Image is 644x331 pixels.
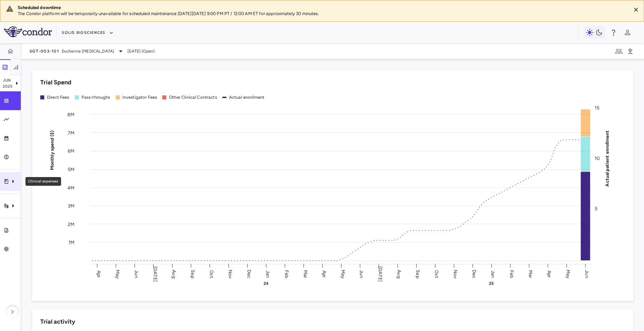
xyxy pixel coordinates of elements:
tspan: 7M [68,130,74,136]
text: May [115,269,120,278]
text: May [340,269,346,278]
p: 2025 [3,83,13,89]
tspan: 4M [67,185,74,190]
button: Solid Biosciences [62,27,113,38]
text: Jan [265,270,271,277]
text: Apr [546,270,552,277]
text: [DATE] [152,266,158,282]
div: Direct Fees [47,94,69,100]
tspan: 15 [595,105,599,111]
text: Dec [471,269,477,278]
text: Feb [509,270,515,278]
text: [DATE] [377,266,383,282]
text: Nov [227,269,233,278]
span: Duchenne [MEDICAL_DATA] [62,48,114,54]
text: Apr [321,270,327,277]
text: Sep [415,270,421,278]
text: Apr [96,270,102,277]
tspan: Actual patient enrollment [604,130,610,186]
text: Jun [359,270,364,278]
tspan: 8M [67,112,74,117]
text: Mar [528,270,533,278]
text: Jun [584,270,590,278]
p: The Condor platform will be temporarily unavailable for scheduled maintenance [DATE][DATE] 9:00 P... [18,11,626,17]
text: 25 [489,281,494,286]
div: Scheduled downtime [18,5,626,11]
text: Dec [246,269,252,278]
tspan: 2M [68,221,74,227]
span: [DATE] (Open) [127,48,155,54]
text: Oct [434,270,439,278]
text: Oct [209,270,214,278]
text: Jun [133,270,139,278]
div: Actual enrollment [229,94,265,100]
tspan: 5M [68,167,74,172]
text: Jan [490,270,496,277]
div: Investigator Fees [122,94,157,100]
tspan: 5 [595,206,597,212]
tspan: 10 [595,155,600,161]
text: May [565,269,571,278]
tspan: 6M [68,148,74,154]
div: Clinical expenses [25,177,61,186]
p: Jun [3,77,13,83]
text: Mar [303,270,308,278]
text: 24 [264,281,269,286]
text: Aug [171,270,177,278]
img: logo-full-SnFGN8VE.png [4,26,52,37]
text: Feb [284,270,289,278]
h6: Trial activity [40,317,75,326]
button: Close [631,5,641,15]
span: SGT-003-101 [30,49,59,54]
text: Aug [396,270,402,278]
tspan: 1M [68,240,74,245]
tspan: Monthly spend ($) [49,130,55,170]
text: Nov [452,269,458,278]
div: Other Clinical Contracts [169,94,217,100]
text: Sep [190,270,196,278]
tspan: 3M [68,203,74,209]
div: Pass-throughs [82,94,110,100]
h6: Trial Spend [40,78,71,87]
